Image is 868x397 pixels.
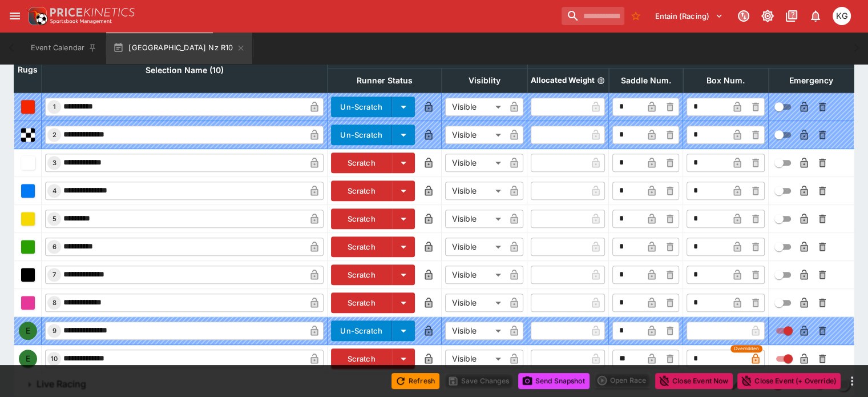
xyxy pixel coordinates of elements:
[594,372,651,388] div: split button
[331,97,392,117] button: Un-Scratch
[445,126,505,144] div: Visible
[19,350,37,368] div: E
[24,32,104,64] button: Event Calendar
[781,6,802,26] button: Documentation
[445,266,505,284] div: Visible
[50,187,59,195] span: 4
[331,292,392,313] button: Scratch
[648,7,730,25] button: Select Tenant
[833,7,851,25] div: Kevin Gutschlag
[655,373,733,389] button: Close Event Now
[829,3,854,29] button: Kevin Gutschlag
[50,159,59,167] span: 3
[328,68,442,93] th: Runner Status
[331,236,392,257] button: Scratch
[391,373,439,389] button: Refresh
[331,181,392,201] button: Scratch
[445,154,505,172] div: Visible
[51,103,58,111] span: 1
[805,6,826,26] button: Notifications
[737,373,841,389] button: Close Event (+ Override)
[49,355,60,363] span: 10
[445,98,505,116] div: Visible
[562,7,624,25] input: search
[331,264,392,285] button: Scratch
[445,210,505,228] div: Visible
[50,299,59,307] span: 8
[331,153,392,173] button: Scratch
[769,68,854,93] th: Emergency
[50,8,135,17] img: PriceKinetics
[331,208,392,229] button: Scratch
[19,322,37,340] div: E
[5,6,25,26] button: open drawer
[14,47,42,93] th: Rugs
[733,6,754,26] button: Connected to PK
[106,32,252,64] button: [GEOGRAPHIC_DATA] Nz R10
[734,345,759,352] span: Overridden
[609,68,683,93] th: Saddle Num.
[331,125,392,145] button: Un-Scratch
[50,215,59,223] span: 5
[445,350,505,368] div: Visible
[445,182,505,200] div: Visible
[445,322,505,340] div: Visible
[531,75,595,85] p: Allocated Weight
[50,327,59,335] span: 9
[445,238,505,256] div: Visible
[597,77,605,85] button: Allocated Weight
[331,320,392,341] button: Un-Scratch
[50,131,59,139] span: 2
[683,68,769,93] th: Box Num.
[627,7,645,25] button: No Bookmarks
[757,6,778,26] button: Toggle light/dark mode
[445,294,505,312] div: Visible
[331,348,392,369] button: Scratch
[133,63,236,77] span: Selection Name (10)
[25,5,48,27] img: PriceKinetics Logo
[50,271,58,279] span: 7
[442,68,527,93] th: Visiblity
[50,243,59,251] span: 6
[845,374,859,388] button: more
[518,373,590,389] button: Send Snapshot
[50,19,112,24] img: Sportsbook Management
